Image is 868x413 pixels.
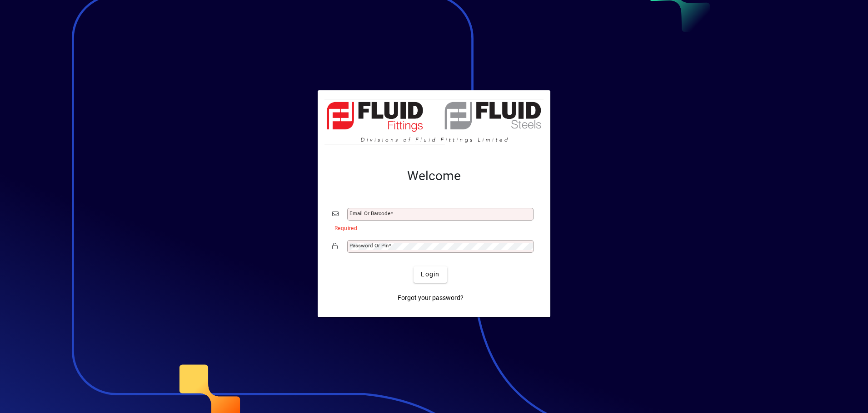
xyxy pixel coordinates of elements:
mat-error: Required [334,223,529,232]
mat-label: Password or Pin [349,242,389,249]
button: Login [414,266,447,283]
a: Forgot your password? [394,290,467,306]
span: Forgot your password? [398,293,464,303]
span: Login [421,270,439,279]
h2: Welcome [332,168,536,184]
mat-label: Email or Barcode [349,210,390,216]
